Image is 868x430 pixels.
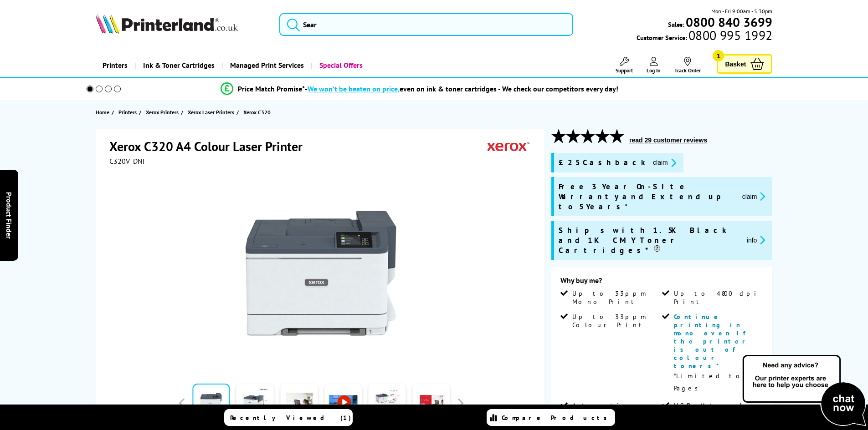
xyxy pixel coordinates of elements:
span: Automatic Double Sided Printing [572,401,660,426]
img: Open Live Chat window [740,354,868,428]
p: *Limited to 1K Pages [674,370,761,395]
a: Compare Products [487,409,615,426]
a: Managed Print Services [221,54,311,77]
a: Printers [118,107,139,117]
li: modal_Promise [74,81,765,97]
img: Xerox C320 [232,184,411,362]
a: 0800 840 3699 [684,18,772,26]
span: Home [96,107,109,117]
span: Mon - Fri 9:00am - 5:30pm [711,7,772,15]
span: Ink & Toner Cartridges [143,54,215,77]
span: Xerox Printers [146,107,179,117]
div: - even on ink & toner cartridges - We check our competitors every day! [305,84,618,93]
img: Xerox [488,138,529,155]
a: Special Offers [311,54,370,77]
a: Log In [647,57,661,74]
span: Ships with 1.5K Black and 1K CMY Toner Cartridges* [559,225,740,255]
b: 0800 840 3699 [686,14,772,30]
span: Recently Viewed (1) [230,414,351,422]
button: promo-description [650,157,679,168]
span: Support [616,67,633,74]
span: Xerox Laser Printers [188,107,234,117]
button: promo-description [744,235,768,245]
a: Home [96,107,112,117]
span: Log In [647,67,661,74]
img: Printerland Logo [96,14,238,34]
span: 1 [713,50,724,61]
a: Ink & Toner Cartridges [134,54,221,77]
span: Up to 4800 dpi Print [674,289,761,306]
span: Printers [118,107,137,117]
a: Basket 1 [717,54,772,74]
span: Continue printing in mono even if the printer is out of colour toners* [674,313,750,370]
input: Sear [279,13,573,36]
span: Customer Service: [637,31,772,42]
button: promo-description [740,191,768,202]
span: USB, Network, Wireless & Wi-Fi Direct [674,401,761,426]
span: Product Finder [5,192,14,238]
span: We won’t be beaten on price, [308,84,400,93]
span: Sales: [668,20,684,29]
a: Xerox Laser Printers [188,107,236,117]
span: Xerox C320 [243,109,271,116]
button: read 29 customer reviews [627,136,710,144]
a: Track Order [674,57,701,74]
span: 0800 995 1992 [687,31,772,40]
a: Support [616,57,633,74]
span: C320V_DNI [109,157,145,166]
span: Free 3 Year On-Site Warranty and Extend up to 5 Years* [559,182,735,212]
div: Why buy me? [560,276,763,289]
span: Up to 33ppm Colour Print [572,313,660,329]
span: Price Match Promise* [238,84,305,93]
a: Xerox Printers [146,107,181,117]
h1: Xerox C320 A4 Colour Laser Printer [109,138,312,155]
a: Printerland Logo [96,14,268,35]
span: Up to 33ppm Mono Print [572,289,660,306]
span: £25 Cashback [559,157,646,168]
a: Printers [96,54,134,77]
a: Recently Viewed (1) [224,409,353,426]
span: Basket [725,58,746,70]
span: Compare Products [502,414,612,422]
